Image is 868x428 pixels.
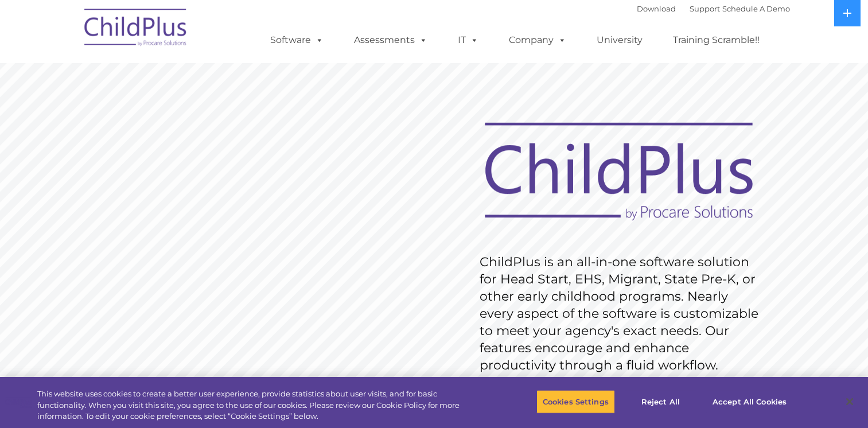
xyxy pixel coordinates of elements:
[79,1,193,58] img: ChildPlus by Procare Solutions
[342,29,439,52] a: Assessments
[259,29,335,52] a: Software
[690,4,720,13] a: Support
[722,4,790,13] a: Schedule A Demo
[661,29,771,52] a: Training Scramble!!
[625,390,696,414] button: Reject All
[837,389,862,414] button: Close
[637,4,790,13] font: |
[585,29,654,52] a: University
[497,29,578,52] a: Company
[480,254,764,374] rs-layer: ChildPlus is an all-in-one software solution for Head Start, EHS, Migrant, State Pre-K, or other ...
[446,29,490,52] a: IT
[706,390,793,414] button: Accept All Cookies
[536,390,615,414] button: Cookies Settings
[637,4,676,13] a: Download
[37,388,477,422] div: This website uses cookies to create a better user experience, provide statistics about user visit...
